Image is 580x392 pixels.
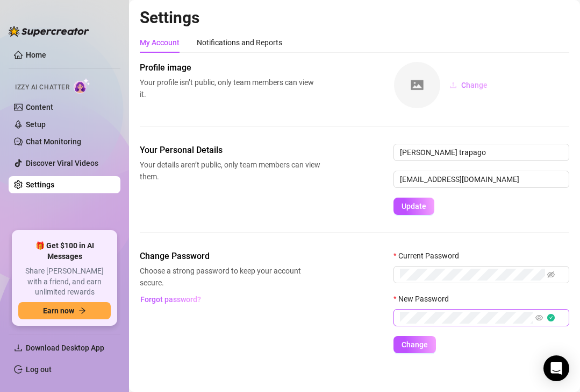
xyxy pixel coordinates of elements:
[9,26,89,37] img: logo-BBDzfeDw.svg
[26,103,53,111] a: Content
[26,365,52,374] a: Log out
[140,144,320,157] span: Your Personal Details
[140,76,320,100] span: Your profile isn’t public, only team members can view it.
[14,344,23,352] span: download
[26,180,54,189] a: Settings
[393,250,466,262] label: Current Password
[402,340,428,349] span: Change
[18,266,111,298] span: Share [PERSON_NAME] with a friend, and earn unlimited rewards
[543,355,569,381] div: Open Intercom Messenger
[78,307,86,314] span: arrow-right
[140,291,201,308] button: Forgot password?
[547,271,555,278] span: eye-invisible
[140,61,320,74] span: Profile image
[441,76,496,94] button: Change
[140,37,180,48] div: My Account
[400,312,533,324] input: New Password
[18,302,111,319] button: Earn nowarrow-right
[26,344,104,352] span: Download Desktop App
[393,144,569,161] input: Enter name
[393,336,436,353] button: Change
[26,51,46,59] a: Home
[402,202,426,211] span: Update
[15,82,69,93] span: Izzy AI Chatter
[140,8,569,28] h2: Settings
[140,159,320,183] span: Your details aren’t public, only team members can view them.
[394,62,440,108] img: square-placeholder.png
[535,314,543,321] span: eye
[140,295,201,304] span: Forgot password?
[140,265,320,289] span: Choose a strong password to keep your account secure.
[26,159,98,167] a: Discover Viral Videos
[393,198,434,215] button: Update
[74,78,90,94] img: AI Chatter
[400,269,545,281] input: Current Password
[18,241,111,262] span: 🎁 Get $100 in AI Messages
[449,81,457,89] span: upload
[140,250,320,263] span: Change Password
[393,293,456,305] label: New Password
[393,171,569,188] input: Enter new email
[197,37,282,48] div: Notifications and Reports
[26,137,81,146] a: Chat Monitoring
[461,81,488,89] span: Change
[43,306,74,315] span: Earn now
[26,120,46,129] a: Setup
